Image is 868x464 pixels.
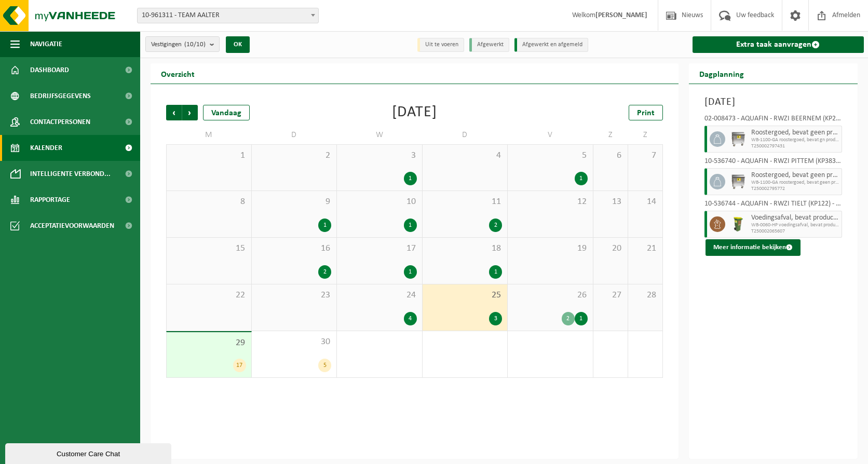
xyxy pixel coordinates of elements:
a: Print [629,105,663,120]
span: Navigatie [30,31,62,57]
div: 3 [489,312,502,325]
span: Acceptatievoorwaarden [30,213,114,239]
span: 30 [257,336,332,348]
span: Contactpersonen [30,109,90,135]
span: 14 [633,196,657,208]
h2: Dagplanning [689,63,754,84]
span: 9 [257,196,332,208]
span: 22 [172,290,246,301]
h3: [DATE] [704,94,843,110]
div: 1 [489,265,502,279]
span: T250002065607 [751,228,839,235]
div: Vandaag [203,105,250,120]
span: Kalender [30,135,62,161]
span: 10-961311 - TEAM AALTER [137,8,319,23]
iframe: chat widget [5,441,173,464]
td: Z [593,126,628,144]
span: Dashboard [30,57,69,83]
li: Uit te voeren [417,38,464,52]
div: 1 [575,172,588,185]
strong: [PERSON_NAME] [595,11,647,19]
span: 23 [257,290,332,301]
div: [DATE] [392,105,437,120]
span: 15 [172,243,246,254]
img: WB-1100-GAL-GY-01 [730,174,746,189]
div: 10-536740 - AQUAFIN - RWZI PITTEM (KP383) - PITTEM [704,158,843,168]
td: V [508,126,593,144]
span: 17 [342,243,417,254]
span: 5 [513,150,588,161]
span: 10-961311 - TEAM AALTER [138,8,318,23]
li: Afgewerkt [469,38,509,52]
div: 10-536744 - AQUAFIN - RWZI TIELT (KP122) - AARSELE [704,200,843,211]
td: W [337,126,423,144]
count: (10/10) [184,41,206,48]
span: 11 [428,196,503,208]
span: Rapportage [30,187,70,213]
button: OK [226,36,250,53]
span: Roostergoed, bevat geen producten van dierlijke oorsprong [751,129,839,137]
span: 19 [513,243,588,254]
span: 7 [633,150,657,161]
span: 12 [513,196,588,208]
h2: Overzicht [151,63,205,84]
div: 17 [233,359,246,372]
td: D [423,126,508,144]
div: 1 [404,219,417,232]
button: Vestigingen(10/10) [145,36,220,52]
div: 02-008473 - AQUAFIN - RWZI BEERNEM (KP273) - BEERNEM [704,115,843,126]
li: Afgewerkt en afgemeld [514,38,588,52]
span: 1 [172,150,246,161]
span: Intelligente verbond... [30,161,111,187]
span: Bedrijfsgegevens [30,83,91,109]
span: 18 [428,243,503,254]
div: 2 [562,312,575,325]
span: Volgende [182,105,198,120]
span: 16 [257,243,332,254]
td: M [166,126,252,144]
span: T250002797431 [751,143,839,149]
span: 27 [599,290,622,301]
div: 2 [318,265,331,279]
span: WB-0060-HP voedingsafval, bevat producten van dierlijke oors [751,222,839,228]
span: 3 [342,150,417,161]
span: Print [637,109,655,117]
div: 5 [318,359,331,372]
span: 28 [633,290,657,301]
td: Z [628,126,663,144]
a: Extra taak aanvragen [693,36,864,53]
img: WB-0060-HPE-GN-50 [730,216,746,232]
span: 29 [172,337,246,349]
span: 26 [513,290,588,301]
span: T250002795772 [751,186,839,192]
img: WB-1100-GAL-GY-01 [730,131,746,147]
span: 2 [257,150,332,161]
span: WB-1100-GA roostergoed, bevat gn producten van dierlijke o [751,137,839,143]
span: 10 [342,196,417,208]
span: 21 [633,243,657,254]
span: 20 [599,243,622,254]
div: 1 [404,265,417,279]
span: 8 [172,196,246,208]
span: 6 [599,150,622,161]
span: Vestigingen [151,37,206,52]
div: 2 [489,219,502,232]
span: Voedingsafval, bevat producten van dierlijke oorsprong, onverpakt, categorie 3 [751,214,839,222]
div: 4 [404,312,417,325]
div: 1 [575,312,588,325]
span: WB-1100-GA roostergoed, bevat geen producten van dierlijke o [751,180,839,186]
div: 1 [404,172,417,185]
span: Vorige [166,105,182,120]
span: 25 [428,290,503,301]
button: Meer informatie bekijken [706,239,801,256]
span: Roostergoed, bevat geen producten van dierlijke oorsprong [751,171,839,180]
span: 24 [342,290,417,301]
td: D [252,126,337,144]
div: 1 [318,219,331,232]
span: 13 [599,196,622,208]
span: 4 [428,150,503,161]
